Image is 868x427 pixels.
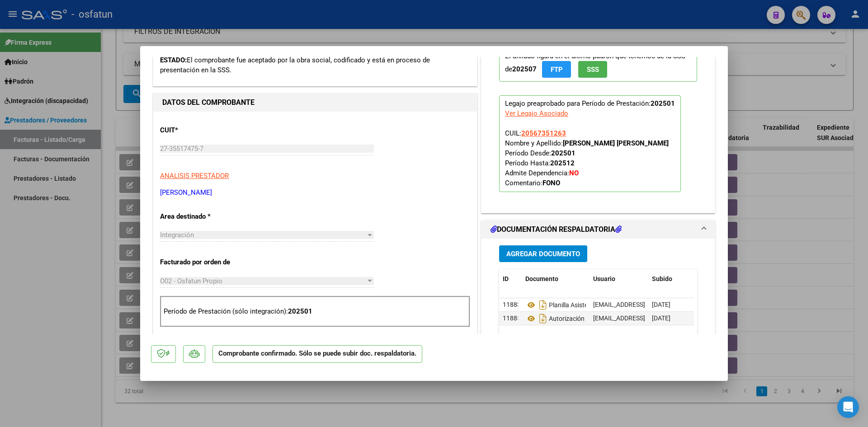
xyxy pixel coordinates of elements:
h1: DOCUMENTACIÓN RESPALDATORIA [491,224,622,235]
span: Autorización [525,315,585,322]
p: CUIT [160,125,253,136]
span: Comentario: [505,179,560,187]
button: Agregar Documento [499,245,587,262]
span: Documento [525,275,558,282]
span: [DATE] [652,314,670,322]
p: Facturado por orden de [160,257,253,267]
datatable-header-cell: Documento [522,269,590,289]
i: Descargar documento [537,311,549,326]
strong: 202501 [651,99,675,108]
p: Comprobante confirmado. Sólo se puede subir doc. respaldatoria. [212,345,422,363]
span: Planilla Asistencia [525,301,599,309]
datatable-header-cell: ID [499,269,522,289]
span: [DATE] [652,301,670,308]
button: FTP [542,61,571,78]
span: 11883 [503,301,521,308]
p: Area destinado * [160,211,253,222]
datatable-header-cell: Usuario [590,269,648,289]
span: 11885 [503,314,521,322]
strong: [PERSON_NAME] [PERSON_NAME] [563,139,669,147]
mat-expansion-panel-header: DOCUMENTACIÓN RESPALDATORIA [481,221,715,239]
span: SSS [587,66,599,74]
span: [EMAIL_ADDRESS][DOMAIN_NAME] - [PERSON_NAME] [593,314,746,322]
p: Período de Prestación (sólo integración): [164,306,467,317]
span: ESTADO: [160,56,187,64]
button: SSS [578,61,607,78]
p: Comprobante Tipo * [160,334,253,344]
span: [EMAIL_ADDRESS][DOMAIN_NAME] - [PERSON_NAME] [593,301,746,308]
strong: 202501 [551,149,576,157]
p: Legajo preaprobado para Período de Prestación: [499,95,681,192]
datatable-header-cell: Acción [693,269,739,289]
span: ID [503,275,509,282]
span: Agregar Documento [506,250,580,258]
div: DOCUMENTACIÓN RESPALDATORIA [481,239,715,426]
strong: NO [569,169,579,177]
i: Descargar documento [537,298,549,312]
datatable-header-cell: Subido [648,269,693,289]
span: ANALISIS PRESTADOR [160,172,229,180]
span: Integración [160,231,194,239]
p: [PERSON_NAME] [160,188,470,198]
span: FTP [551,66,563,74]
span: O02 - Osfatun Propio [160,277,222,285]
div: Ver Legajo Asociado [505,108,568,118]
span: Subido [652,275,672,282]
span: Usuario [593,275,615,282]
strong: 202507 [512,65,537,73]
strong: DATOS DEL COMPROBANTE [162,98,255,107]
strong: 202501 [288,307,312,315]
span: 20567351263 [521,129,566,137]
div: PREAPROBACIÓN PARA INTEGRACION [481,34,715,213]
p: El afiliado figura en el ultimo padrón que tenemos de la SSS de [499,48,697,82]
strong: 202512 [550,159,575,167]
div: Open Intercom Messenger [837,396,859,418]
strong: FONO [542,179,560,187]
span: CUIL: Nombre y Apellido: Período Desde: Período Hasta: Admite Dependencia: [505,129,669,187]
